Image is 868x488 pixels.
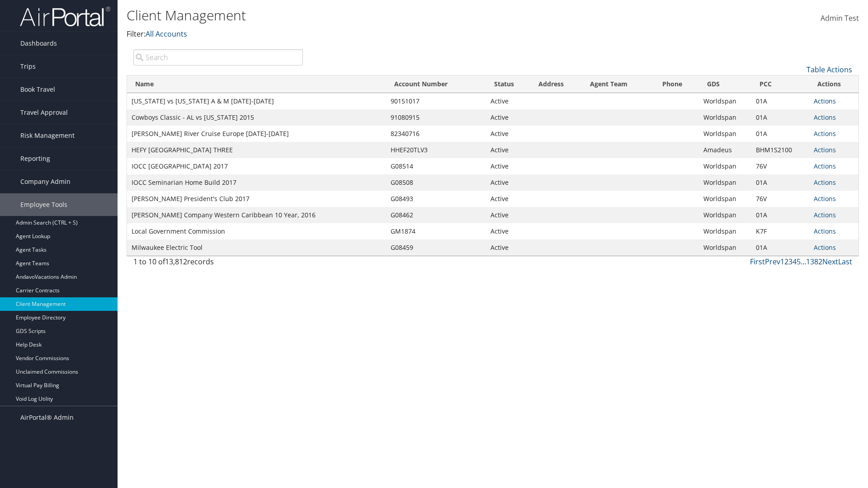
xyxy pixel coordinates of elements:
th: Name: activate to sort column descending [127,75,386,93]
td: Worldspan [699,239,751,256]
td: IOCC [GEOGRAPHIC_DATA] 2017 [127,158,386,174]
td: Worldspan [699,93,751,109]
a: Actions [814,113,836,122]
td: Local Government Commission [127,223,386,239]
td: 82340716 [386,126,486,142]
a: Admin Test [821,5,859,33]
a: Last [838,257,852,267]
p: Filter: [127,28,615,40]
th: Status: activate to sort column ascending [486,75,531,93]
span: Admin Test [821,13,859,23]
a: 1 [780,257,784,267]
td: Active [486,239,531,256]
td: Active [486,158,531,174]
span: Reporting [20,147,50,170]
td: G08508 [386,174,486,191]
a: Actions [814,162,836,170]
a: 4 [793,257,797,267]
td: Active [486,207,531,223]
td: Worldspan [699,207,751,223]
span: Book Travel [20,78,55,101]
td: Active [486,126,531,142]
td: [PERSON_NAME] Company Western Caribbean 10 Year, 2016 [127,207,386,223]
span: … [801,257,806,267]
td: GM1874 [386,223,486,239]
td: 01A [751,174,809,191]
span: 13,812 [165,257,187,267]
td: [US_STATE] vs [US_STATE] A & M [DATE]-[DATE] [127,93,386,109]
a: Actions [814,129,836,138]
span: Dashboards [20,32,57,55]
td: G08462 [386,207,486,223]
td: BHM1S2100 [751,142,809,158]
a: All Accounts [146,29,187,39]
td: Milwaukee Electric Tool [127,239,386,256]
td: 76V [751,191,809,207]
td: Amadeus [699,142,751,158]
th: Address [530,75,582,93]
img: airportal-logo.png [20,6,110,27]
a: Actions [814,178,836,187]
td: Worldspan [699,158,751,174]
a: 1382 [806,257,822,267]
a: 5 [797,257,801,267]
td: Active [486,223,531,239]
td: G08459 [386,239,486,256]
span: Travel Approval [20,101,68,124]
th: GDS [699,75,751,93]
td: 01A [751,109,809,126]
h1: Client Management [127,6,615,25]
th: Actions [809,75,859,93]
td: Worldspan [699,191,751,207]
td: HHEF20TLV3 [386,142,486,158]
th: Phone [654,75,699,93]
td: Worldspan [699,174,751,191]
a: First [750,257,765,267]
td: Worldspan [699,223,751,239]
td: Cowboys Classic - AL vs [US_STATE] 2015 [127,109,386,126]
td: HEFY [GEOGRAPHIC_DATA] THREE [127,142,386,158]
span: Trips [20,55,36,78]
td: Active [486,191,531,207]
a: Next [822,257,838,267]
a: Prev [765,257,780,267]
td: Worldspan [699,126,751,142]
td: [PERSON_NAME] President's Club 2017 [127,191,386,207]
td: K7F [751,223,809,239]
a: Actions [814,97,836,105]
td: Worldspan [699,109,751,126]
a: 2 [784,257,788,267]
td: IOCC Seminarian Home Build 2017 [127,174,386,191]
input: Search [133,49,303,66]
span: AirPortal® Admin [20,406,74,429]
td: 91080915 [386,109,486,126]
td: Active [486,93,531,109]
a: 3 [788,257,793,267]
span: Employee Tools [20,193,67,216]
a: Actions [814,211,836,219]
th: Account Number: activate to sort column ascending [386,75,486,93]
a: Actions [814,227,836,235]
span: Risk Management [20,124,75,147]
td: G08514 [386,158,486,174]
td: G08493 [386,191,486,207]
td: Active [486,142,531,158]
td: 01A [751,207,809,223]
a: Table Actions [807,65,852,75]
td: Active [486,174,531,191]
span: Company Admin [20,170,71,193]
th: PCC [751,75,809,93]
td: 76V [751,158,809,174]
div: 1 to 10 of records [133,256,303,272]
th: Agent Team [582,75,654,93]
td: 01A [751,126,809,142]
td: 01A [751,239,809,256]
td: 90151017 [386,93,486,109]
a: Actions [814,243,836,252]
td: [PERSON_NAME] River Cruise Europe [DATE]-[DATE] [127,126,386,142]
td: 01A [751,93,809,109]
a: Actions [814,145,836,154]
a: Actions [814,194,836,203]
td: Active [486,109,531,126]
